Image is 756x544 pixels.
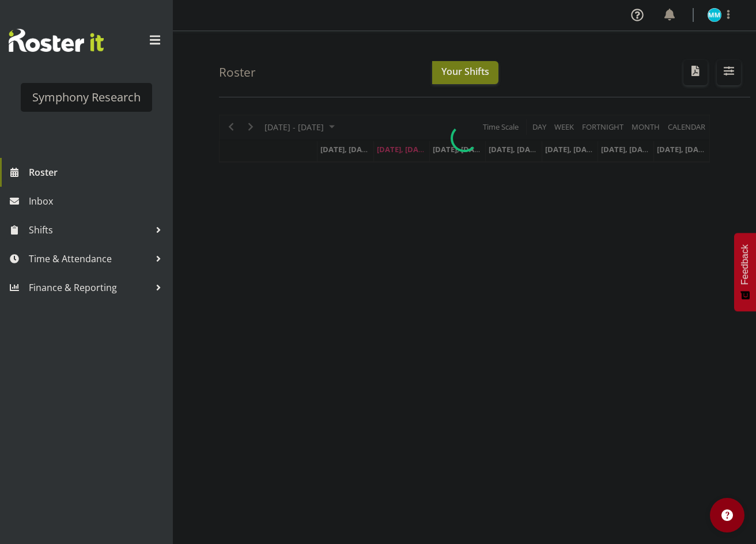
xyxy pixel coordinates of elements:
[32,89,141,106] div: Symphony Research
[708,8,721,22] img: murphy-mulholland11450.jpg
[717,60,741,85] button: Filter Shifts
[29,192,167,210] span: Inbox
[9,29,104,52] img: Rosterit website logo
[683,60,708,85] button: Download a PDF of the roster according to the set date range.
[734,233,756,311] button: Feedback - Show survey
[721,509,733,521] img: help-xxl-2.png
[219,66,256,79] h4: Roster
[29,164,167,181] span: Roster
[432,61,498,84] button: Your Shifts
[441,65,489,78] span: Your Shifts
[29,250,150,267] span: Time & Attendance
[29,221,150,239] span: Shifts
[740,244,750,285] span: Feedback
[29,279,150,296] span: Finance & Reporting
